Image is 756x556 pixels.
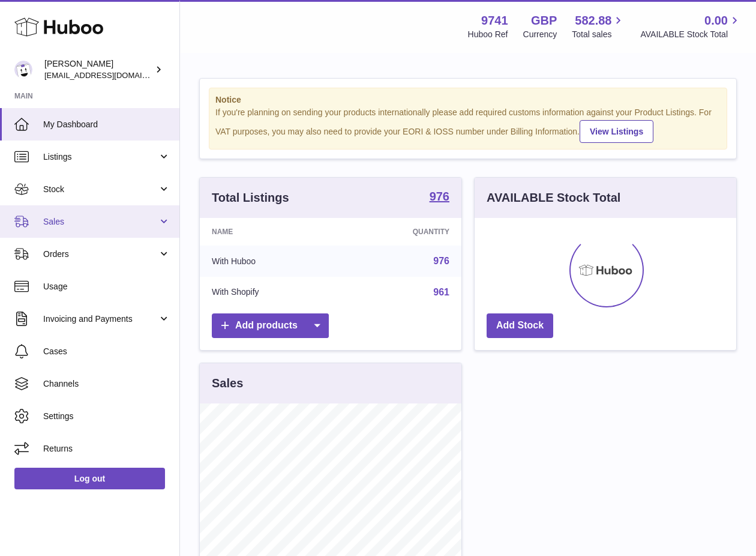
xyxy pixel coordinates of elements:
[572,29,625,40] span: Total sales
[430,190,449,205] a: 976
[704,13,728,29] span: 0.00
[43,216,158,228] span: Sales
[14,468,165,489] a: Log out
[44,70,176,80] span: [EMAIL_ADDRESS][DOMAIN_NAME]
[212,190,289,206] h3: Total Listings
[487,313,553,338] a: Add Stock
[430,190,449,202] strong: 976
[200,277,341,308] td: With Shopify
[341,218,461,246] th: Quantity
[43,411,170,422] span: Settings
[487,190,620,206] h3: AVAILABLE Stock Total
[212,375,243,391] h3: Sales
[14,61,32,79] img: aaronconwaysbo@gmail.com
[43,378,170,390] span: Channels
[572,13,625,40] a: 582.88 Total sales
[43,184,158,195] span: Stock
[43,249,158,260] span: Orders
[44,58,152,81] div: [PERSON_NAME]
[212,313,329,338] a: Add products
[200,246,341,277] td: With Huboo
[523,29,557,40] div: Currency
[43,313,158,325] span: Invoicing and Payments
[531,13,557,29] strong: GBP
[468,29,508,40] div: Huboo Ref
[580,120,653,143] a: View Listings
[215,107,721,143] div: If you're planning on sending your products internationally please add required customs informati...
[215,94,721,106] strong: Notice
[43,346,170,357] span: Cases
[43,443,170,455] span: Returns
[200,218,341,246] th: Name
[433,256,449,266] a: 976
[640,29,742,40] span: AVAILABLE Stock Total
[640,13,742,40] a: 0.00 AVAILABLE Stock Total
[43,119,170,130] span: My Dashboard
[481,13,508,29] strong: 9741
[433,287,449,297] a: 961
[43,281,170,292] span: Usage
[575,13,611,29] span: 582.88
[43,151,158,163] span: Listings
